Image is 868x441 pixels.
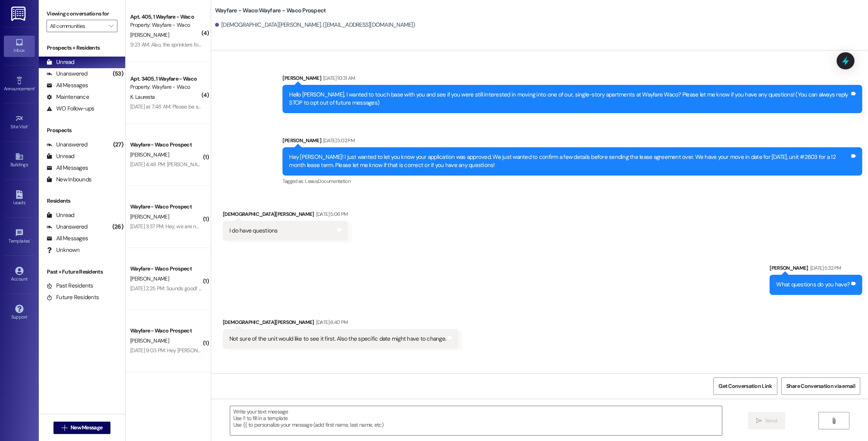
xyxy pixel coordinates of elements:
button: Share Conversation via email [781,377,860,395]
div: Future Residents [46,293,99,301]
div: [PERSON_NAME] [282,74,862,85]
div: [DATE] 8:48 AM [740,372,774,380]
div: Maintenance [46,93,89,101]
div: [DEMOGRAPHIC_DATA][PERSON_NAME] [223,210,348,221]
div: (27) [111,139,125,151]
div: Prospects [39,126,125,134]
span: Send [765,417,777,425]
a: Site Visit • [4,112,35,133]
a: Inbox [4,36,35,57]
div: [PERSON_NAME] [770,264,862,275]
a: Leads [4,188,35,209]
div: What questions do you have? [776,281,850,289]
div: [DATE] 5:02 PM [321,136,355,145]
i:  [831,418,837,424]
div: Unanswered [46,141,88,149]
span: K. Lauresta [130,93,155,100]
div: All Messages [46,164,88,172]
input: All communities [50,20,105,32]
span: [PERSON_NAME] [130,151,169,158]
span: [PERSON_NAME] [130,31,169,38]
span: • [28,123,29,128]
div: All Messages [46,234,88,243]
div: Property: Wayfare - Waco [130,21,202,29]
div: Prospects + Residents [39,44,125,52]
div: [PERSON_NAME] [702,372,862,383]
div: Apt. 3405, 1 Wayfare - Waco [130,75,202,83]
button: Get Conversation Link [713,377,777,395]
label: Viewing conversations for [46,8,117,20]
div: Unanswered [46,70,88,78]
div: [DATE] 2:25 PM: Sounds good! Thank you, have a great weekend! [130,285,275,292]
div: Unread [46,58,74,66]
div: [DEMOGRAPHIC_DATA][PERSON_NAME] [223,318,458,329]
div: Wayfare - Waco Prospect [130,265,202,273]
div: [DATE] 9:03 PM: Hey [PERSON_NAME], rent can be paid with with credit card, debit card and E-Check... [130,347,584,354]
div: (26) [110,221,125,233]
div: [DATE] 6:40 PM [314,318,348,326]
div: Apt. 405, 1 Wayfare - Waco [130,13,202,21]
div: I do have questions [229,227,278,235]
div: [DATE] 3:37 PM: Hey, we are not able to withhold that due to fair housing laws we have to keep ev... [130,223,805,230]
a: Support [4,302,35,323]
div: Not sure of the unit would like to see it first. Also the specific date might have to change. [229,335,446,343]
div: 9:23 AM: Also, the sprinklers for buildings 1000 and 1300 (I think...) Appear to be draining more... [130,41,510,48]
span: [PERSON_NAME] [130,213,169,220]
button: Send [748,412,785,429]
div: New Inbounds [46,176,91,184]
span: [PERSON_NAME] [130,275,169,282]
span: Lease , [305,178,318,184]
div: [DEMOGRAPHIC_DATA][PERSON_NAME]. ([EMAIL_ADDRESS][DOMAIN_NAME]) [215,21,415,29]
img: ResiDesk Logo [11,7,27,21]
button: New Message [53,422,111,434]
div: All Messages [46,81,88,90]
div: Unread [46,152,74,160]
div: [DATE] 5:32 PM [808,264,841,272]
div: [DATE] 5:06 PM [314,210,348,218]
span: • [34,85,36,90]
span: Documentation [318,178,350,184]
div: Tagged as: [282,176,862,187]
a: Buildings [4,150,35,171]
i:  [62,425,67,431]
div: Residents [39,197,125,205]
div: (53) [111,68,125,80]
span: Share Conversation via email [786,382,855,390]
div: Hey [PERSON_NAME]! I just wanted to let you know your application was approved. We just wanted to... [289,153,850,170]
div: Wayfare - Waco Prospect [130,327,202,335]
div: [DATE] 10:31 AM [321,74,355,82]
div: Wayfare - Waco Prospect [130,203,202,211]
div: Past + Future Residents [39,268,125,276]
div: Unknown [46,246,79,254]
b: Wayfare - Waco: Wayfare - Waco Prospect [215,7,326,15]
span: Get Conversation Link [718,382,772,390]
div: Wayfare - Waco Prospect [130,141,202,149]
div: Hello [PERSON_NAME], I wanted to touch base with you and see if you were still interested in movi... [289,91,850,107]
div: Unread [46,211,74,219]
span: [PERSON_NAME] [130,337,169,344]
a: Templates • [4,226,35,247]
span: New Message [71,424,102,432]
div: Unanswered [46,223,88,231]
div: WO Follow-ups [46,105,94,113]
a: Account [4,264,35,285]
i:  [756,418,762,424]
div: Past Residents [46,282,93,290]
div: [DATE] 4:48 PM: [PERSON_NAME] does freelance photography/weddings but her business' name is Captu... [130,161,405,168]
i:  [109,23,113,29]
div: [PERSON_NAME] [282,136,862,147]
div: [DATE] at 7:48 AM: Please be strict with us pet owners and be consistent. [130,103,294,110]
div: Property: Wayfare - Waco [130,83,202,91]
span: • [30,237,31,243]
